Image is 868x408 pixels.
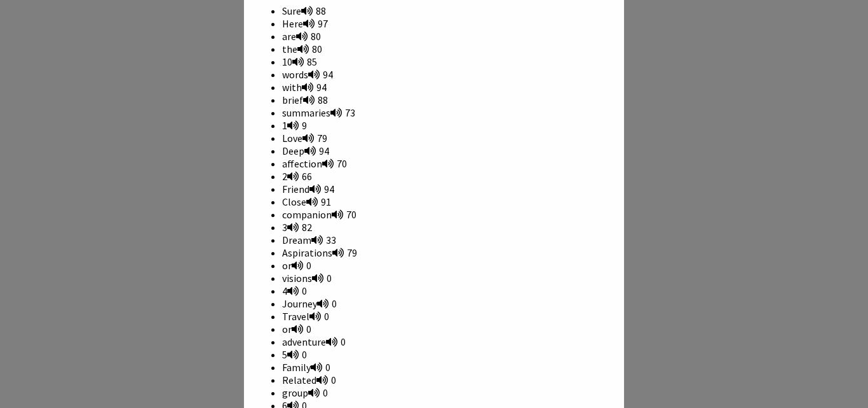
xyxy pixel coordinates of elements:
[282,272,332,285] span: visions 0
[282,106,355,119] span: summaries 73
[282,17,328,30] span: Here 97
[282,144,329,157] span: Deep 94
[282,170,312,183] span: 2 66
[282,335,346,348] span: adventure 0
[282,285,307,297] span: 4 0
[282,234,336,246] span: Dream 33
[282,195,331,208] span: Close 91
[282,68,333,81] span: words 94
[282,119,307,132] span: 1 9
[282,361,330,374] span: Family 0
[282,94,328,106] span: brief 88
[282,374,336,386] span: Related 0
[282,81,327,94] span: with 94
[282,4,326,17] span: Sure 88
[282,246,357,259] span: Aspirations 79
[282,208,356,221] span: companion 70
[282,132,327,144] span: Love 79
[282,323,311,335] span: or 0
[282,43,322,55] span: the 80
[282,348,307,361] span: 5 0
[282,386,328,399] span: group 0
[282,221,312,234] span: 3 82
[282,183,334,195] span: Friend 94
[282,55,317,68] span: 10 85
[282,259,311,272] span: or 0
[282,157,347,170] span: affection 70
[282,30,321,43] span: are 80
[282,297,337,310] span: Journey 0
[282,310,329,323] span: Travel 0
